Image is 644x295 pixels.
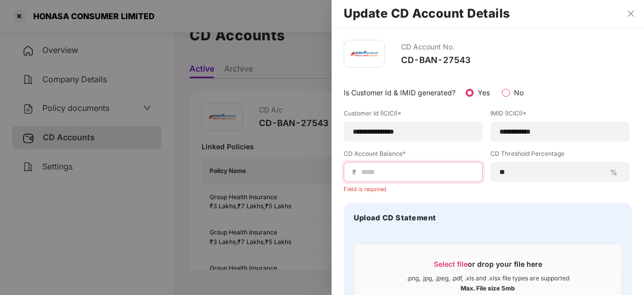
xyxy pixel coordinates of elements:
div: CD-BAN-27543 [401,54,471,66]
label: Yes [478,88,490,97]
div: or drop your file here [434,259,542,274]
div: .png, .jpg, .jpeg, .pdf, .xls and .xlsx file types are supported [407,274,569,282]
span: % [606,167,621,177]
label: Customer Id (ICICI)* [344,109,483,122]
img: icici.png [349,48,379,59]
div: Field is required [344,182,483,193]
span: close [627,10,635,18]
label: CD Threshold Percentage [490,149,629,162]
div: CD Account No. [401,40,471,54]
label: IMID (ICICI)* [490,109,629,122]
span: ₹ [352,167,360,177]
label: No [514,88,524,97]
div: Max. File size 5mb [461,282,515,292]
p: Is Customer Id & IMID generated? [344,87,456,98]
h4: Upload CD Statement [354,213,436,223]
label: CD Account Balance* [344,149,483,162]
h2: Update CD Account Details [344,8,632,19]
span: Select file [434,260,468,268]
button: Close [624,9,638,18]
